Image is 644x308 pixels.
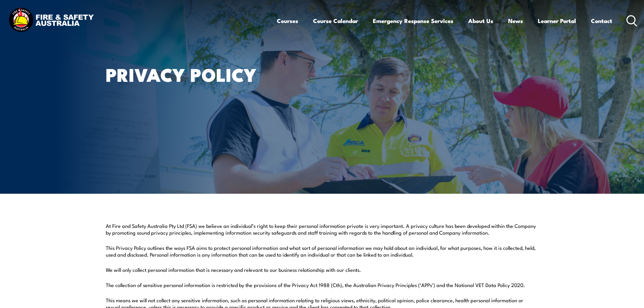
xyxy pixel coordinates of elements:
[468,12,493,30] a: About Us
[106,266,539,273] p: We will only collect personal information that is necessary and relevant to our business relation...
[106,66,273,82] h1: Privacy Policy
[373,12,453,30] a: Emergency Response Services
[538,12,576,30] a: Learner Portal
[106,282,539,288] p: The collection of sensitive personal information is restricted by the provisions of the Privacy A...
[106,222,539,236] p: At Fire and Safety Australia Pty Ltd (FSA) we believe an individual’s right to keep their persona...
[508,12,523,30] a: News
[591,12,612,30] a: Contact
[106,244,539,258] p: This Privacy Policy outlines the ways FSA aims to protect personal information and what sort of p...
[277,12,298,30] a: Courses
[313,12,358,30] a: Course Calendar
